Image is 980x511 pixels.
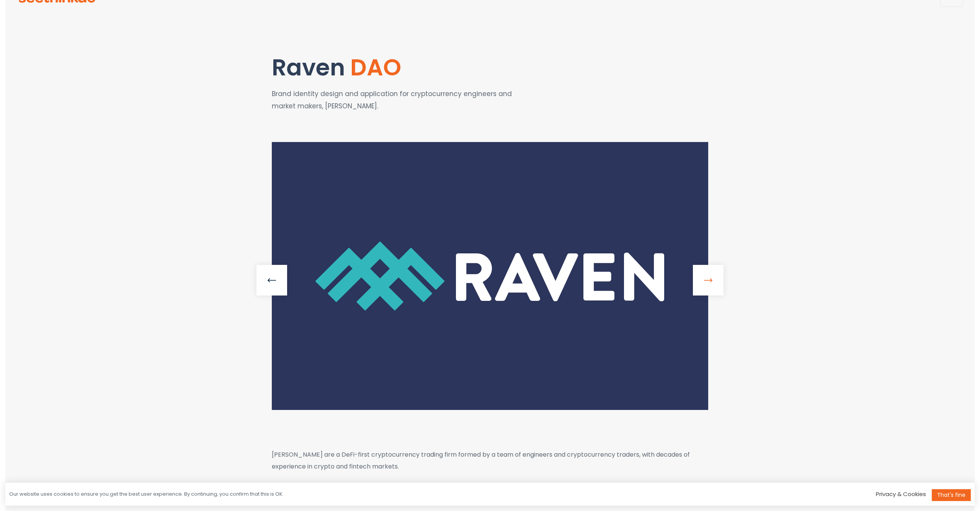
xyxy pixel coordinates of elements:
span: DAO [350,51,401,83]
p: [PERSON_NAME] are a DeFi-first cryptocurrency trading firm formed by a team of engineers and cryp... [272,449,708,472]
a: Privacy & Cookies [876,490,926,498]
h1: Raven DAO [272,55,522,80]
a: That's fine [932,489,971,501]
p: They approached us for a full rebrand ahead of a major funding round, with a clear vision and val... [272,480,708,503]
img: Raven – branding [272,142,708,410]
span: Raven [272,51,345,83]
div: Our website uses cookies to ensure you get the best user experience. By continuing, you confirm t... [9,491,284,498]
p: Brand identity design and application for cryptocurrency engineers and market makers, [PERSON_NAME]. [272,88,522,113]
